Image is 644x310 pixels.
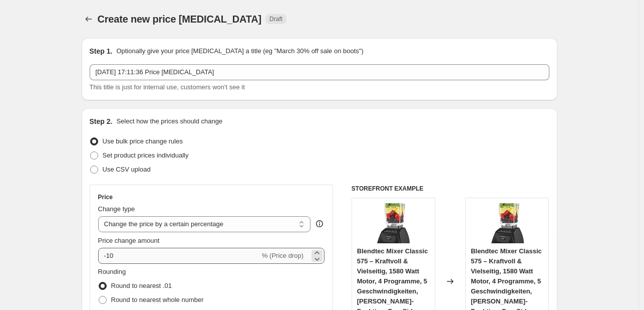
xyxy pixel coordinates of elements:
h3: Price [98,193,113,201]
img: 81-ly5XTFLL_80x.jpg [487,203,527,243]
p: Select how the prices should change [116,116,222,126]
span: Rounding [98,268,126,275]
div: help [314,219,325,229]
span: Create new price [MEDICAL_DATA] [98,14,262,25]
span: Set product prices individually [103,151,189,159]
h6: STOREFRONT EXAMPLE [352,185,549,193]
span: Round to nearest .01 [111,282,172,289]
span: Price change amount [98,237,160,244]
h2: Step 2. [90,116,113,126]
span: Draft [269,15,282,23]
input: -15 [98,248,260,264]
span: This title is just for internal use, customers won't see it [90,83,245,91]
h2: Step 1. [90,46,113,56]
img: 81-ly5XTFLL_80x.jpg [373,203,413,243]
button: Price change jobs [82,12,96,26]
span: Change type [98,205,135,213]
span: Round to nearest whole number [111,296,204,303]
input: 30% off holiday sale [90,64,549,80]
span: Use bulk price change rules [103,137,183,145]
p: Optionally give your price [MEDICAL_DATA] a title (eg "March 30% off sale on boots") [116,46,363,56]
span: % (Price drop) [262,252,303,259]
span: Use CSV upload [103,166,151,173]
